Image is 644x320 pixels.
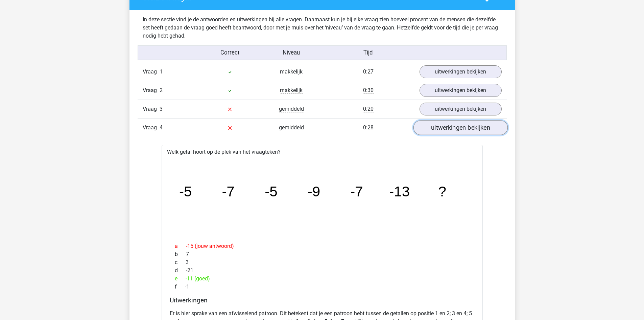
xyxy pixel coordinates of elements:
[143,124,160,132] span: Vraag
[389,184,410,199] tspan: -13
[138,16,507,40] div: In deze sectie vind je de antwoorden en uitwerkingen bij alle vragen. Daarnaast kun je bij elke v...
[170,296,475,304] h4: Uitwerkingen
[420,65,502,78] a: uitwerkingen bekijken
[143,68,160,76] span: Vraag
[160,68,163,75] span: 1
[280,68,303,75] span: makkelijk
[175,283,185,291] span: f
[322,48,414,57] div: Tijd
[160,124,163,131] span: 4
[265,184,278,199] tspan: -5
[143,86,160,94] span: Vraag
[222,184,235,199] tspan: -7
[413,121,507,135] a: uitwerkingen bekijken
[170,250,475,258] div: 7
[170,275,475,283] div: -11 (goed)
[307,184,320,199] tspan: -9
[363,106,374,112] span: 0:20
[175,275,186,283] span: e
[438,184,446,199] tspan: ?
[160,106,163,112] span: 3
[279,106,304,112] span: gemiddeld
[179,184,192,199] tspan: -5
[170,258,475,266] div: 3
[420,103,502,115] a: uitwerkingen bekijken
[160,87,163,93] span: 2
[279,124,304,131] span: gemiddeld
[170,242,475,250] div: -15 (jouw antwoord)
[363,68,374,75] span: 0:27
[175,242,186,250] span: a
[280,87,303,94] span: makkelijk
[143,105,160,113] span: Vraag
[175,250,186,258] span: b
[363,87,374,94] span: 0:30
[175,258,186,266] span: c
[261,48,322,57] div: Niveau
[170,266,475,275] div: -21
[170,283,475,291] div: -1
[363,124,374,131] span: 0:28
[350,184,363,199] tspan: -7
[420,84,502,97] a: uitwerkingen bekijken
[199,48,261,57] div: Correct
[175,266,186,275] span: d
